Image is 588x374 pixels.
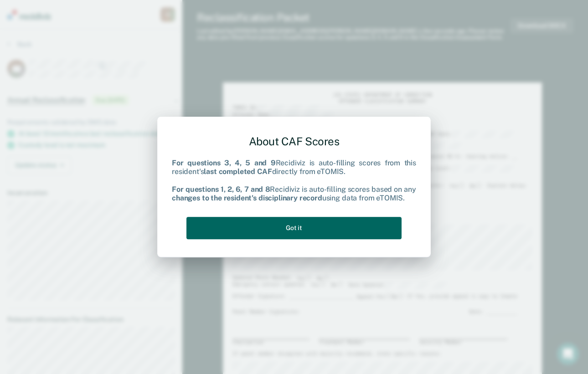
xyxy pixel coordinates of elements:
div: Recidiviz is auto-filling scores from this resident's directly from eTOMIS. Recidiviz is auto-fil... [172,159,416,203]
div: About CAF Scores [172,128,416,155]
button: Got it [186,217,402,239]
b: For questions 3, 4, 5 and 9 [172,159,276,168]
b: last completed CAF [204,168,272,176]
b: For questions 1, 2, 6, 7 and 8 [172,185,270,194]
b: changes to the resident's disciplinary record [172,194,322,202]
